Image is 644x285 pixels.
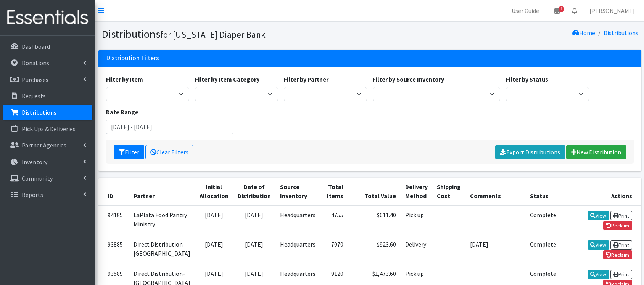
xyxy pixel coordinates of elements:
[22,109,56,116] p: Distributions
[22,125,76,133] p: Pick Ups & Deliveries
[610,211,632,220] a: Print
[129,235,195,264] td: Direct Distribution - [GEOGRAPHIC_DATA]
[583,3,641,18] a: [PERSON_NAME]
[320,178,348,205] th: Total Items
[3,88,92,104] a: Requests
[275,235,320,264] td: Headquarters
[348,178,401,205] th: Total Value
[195,75,259,84] label: Filter by Item Category
[525,205,561,235] td: Complete
[22,43,50,50] p: Dashboard
[3,138,92,153] a: Partner Agencies
[401,205,432,235] td: Pick up
[525,178,561,205] th: Status
[22,141,66,149] p: Partner Agencies
[98,178,129,205] th: ID
[548,3,566,18] a: 1
[275,205,320,235] td: Headquarters
[3,121,92,136] a: Pick Ups & Deliveries
[22,76,48,83] p: Purchases
[610,240,632,250] a: Print
[603,250,632,259] a: Reclaim
[432,178,465,205] th: Shipping Cost
[320,205,348,235] td: 4755
[22,59,49,67] p: Donations
[3,171,92,186] a: Community
[275,178,320,205] th: Source Inventory
[101,27,367,41] h1: Distributions
[348,235,401,264] td: $923.60
[465,178,525,205] th: Comments
[3,39,92,54] a: Dashboard
[22,158,47,166] p: Inventory
[495,145,565,159] a: Export Distributions
[572,29,595,37] a: Home
[559,6,564,12] span: 1
[506,3,545,18] a: User Guide
[3,187,92,202] a: Reports
[233,235,275,264] td: [DATE]
[22,191,43,199] p: Reports
[233,205,275,235] td: [DATE]
[566,145,626,159] a: New Distribution
[401,178,432,205] th: Delivery Method
[588,240,609,250] a: View
[3,5,92,30] img: HumanEssentials
[106,107,138,117] label: Date Range
[129,205,195,235] td: LaPlata Food Pantry Ministry
[3,154,92,170] a: Inventory
[588,211,609,220] a: View
[561,178,641,205] th: Actions
[610,270,632,279] a: Print
[129,178,195,205] th: Partner
[588,270,609,279] a: View
[465,235,525,264] td: [DATE]
[233,178,275,205] th: Date of Distribution
[373,75,444,84] label: Filter by Source Inventory
[145,145,193,159] a: Clear Filters
[106,120,234,134] input: January 1, 2011 - December 31, 2011
[106,54,159,62] h3: Distribution Filters
[3,55,92,70] a: Donations
[22,92,46,100] p: Requests
[98,235,129,264] td: 93885
[160,29,266,40] small: for [US_STATE] Diaper Bank
[195,205,233,235] td: [DATE]
[114,145,144,159] button: Filter
[320,235,348,264] td: 7070
[348,205,401,235] td: $611.40
[106,75,143,84] label: Filter by Item
[3,105,92,120] a: Distributions
[603,221,632,230] a: Reclaim
[506,75,548,84] label: Filter by Status
[22,175,53,182] p: Community
[3,72,92,87] a: Purchases
[525,235,561,264] td: Complete
[284,75,328,84] label: Filter by Partner
[604,29,638,37] a: Distributions
[401,235,432,264] td: Delivery
[98,205,129,235] td: 94185
[195,235,233,264] td: [DATE]
[195,178,233,205] th: Initial Allocation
